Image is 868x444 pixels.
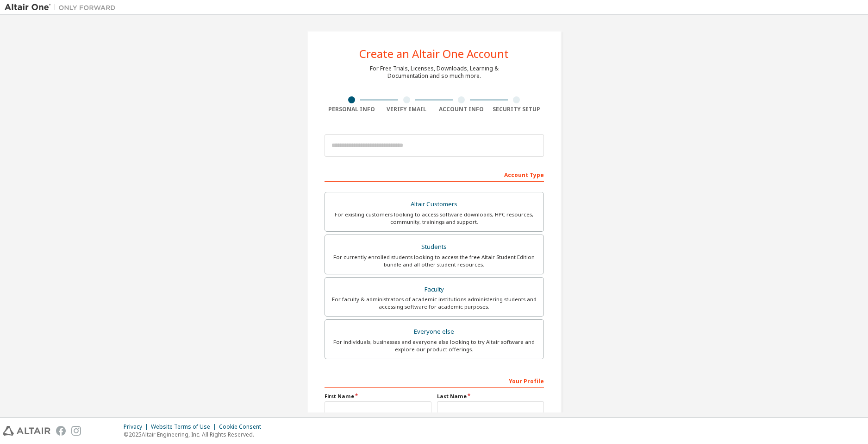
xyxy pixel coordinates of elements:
[325,167,544,182] div: Account Type
[331,241,538,254] div: Students
[151,423,219,431] div: Website Terms of Use
[325,373,544,388] div: Your Profile
[331,254,538,268] div: For currently enrolled students looking to access the free Altair Student Edition bundle and all ...
[331,211,538,226] div: For existing customers looking to access software downloads, HPC resources, community, trainings ...
[325,106,380,113] div: Personal Info
[437,393,544,400] label: Last Name
[331,283,538,296] div: Faculty
[359,48,509,59] div: Create an Altair One Account
[370,65,499,80] div: For Free Trials, Licenses, Downloads, Learning & Documentation and so much more.
[331,325,538,338] div: Everyone else
[71,426,81,436] img: instagram.svg
[219,423,267,431] div: Cookie Consent
[56,426,66,436] img: facebook.svg
[124,423,151,431] div: Privacy
[489,106,544,113] div: Security Setup
[331,338,538,353] div: For individuals, businesses and everyone else looking to try Altair software and explore our prod...
[434,106,489,113] div: Account Info
[379,106,434,113] div: Verify Email
[5,3,120,12] img: Altair One
[3,426,50,436] img: altair_logo.svg
[124,431,267,438] p: © 2025 Altair Engineering, Inc. All Rights Reserved.
[331,198,538,211] div: Altair Customers
[325,393,431,400] label: First Name
[331,296,538,311] div: For faculty & administrators of academic institutions administering students and accessing softwa...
